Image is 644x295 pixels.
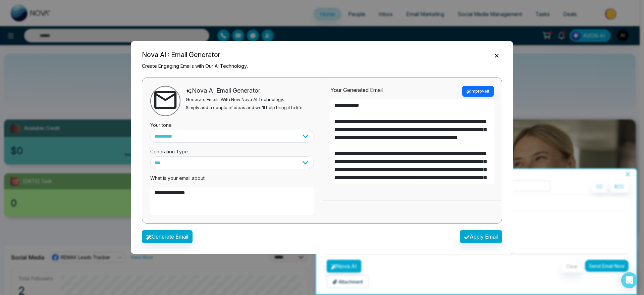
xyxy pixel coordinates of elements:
h5: Nova AI : Email Generator [142,50,248,60]
p: Create Engaging Emails with Our AI Technology. [142,62,248,69]
div: Generation Type [150,143,314,156]
button: Close [491,51,502,59]
button: Improveit [462,86,494,97]
div: Your tone [150,116,314,130]
p: Simply add a couple of ideas and we'll help bring it to life. [186,104,304,111]
p: What is your email about [150,175,314,182]
div: Nova AI Email Generator [186,86,304,95]
button: Generate Email [142,230,193,243]
button: Apply Email [460,230,502,243]
div: Your Generated Email [330,86,383,97]
p: Generate Emails With New Nova AI Technology. [186,96,304,103]
div: Open Intercom Messenger [621,272,637,288]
